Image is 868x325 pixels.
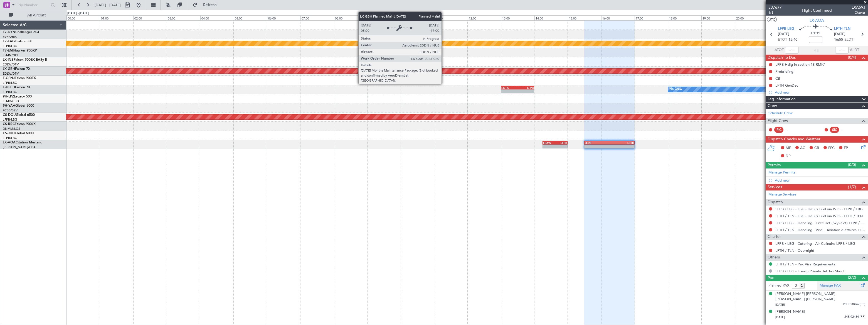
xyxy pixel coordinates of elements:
span: [DATE] [775,315,785,319]
div: SIC [830,127,839,133]
span: LX-AOA [3,141,16,144]
span: (2/2) [848,275,856,280]
div: 01:00 [100,15,133,20]
span: LX-AOA [810,18,824,23]
span: LX-GBH [3,67,15,71]
a: 9H-YAAGlobal 5000 [3,104,34,107]
span: [DATE] - [DATE] [95,3,121,8]
span: LFPB LBG [778,26,794,32]
span: Others [768,254,780,261]
a: Manage Services [768,192,796,197]
div: 05:00 [234,15,267,20]
span: CS-RRC [3,123,15,126]
div: 19:00 [701,15,735,20]
div: LFPB Hdlg in section 18 RMK/ [775,62,825,67]
div: 13:00 [501,15,534,20]
span: 9H-YAA [3,104,15,107]
a: EVRA/RIX [3,35,17,39]
a: EDLW/DTM [3,72,19,76]
span: 15:40 [788,37,797,43]
span: Pax [768,275,774,281]
input: Trip Number [17,1,49,9]
span: 9H-LPZ [3,95,14,98]
div: 07:00 [300,15,334,20]
span: [DATE] [834,31,845,37]
span: 01:15 [811,31,820,36]
button: Refresh [190,1,223,9]
a: LFTH / TLN - Overnight [775,248,814,253]
span: (0/4) [848,55,856,60]
div: - - [785,127,797,132]
span: ATOT [775,47,784,53]
div: - [609,145,634,148]
span: All Aircraft [14,13,59,17]
div: - [517,90,534,93]
span: LXA59J [852,4,865,10]
div: PIC [774,127,783,133]
a: LFMN/NCE [3,53,19,57]
div: LFPB [555,141,567,145]
button: UTC [767,17,777,22]
span: MF [786,145,791,151]
span: 16:55 [834,37,843,43]
div: 15:00 [568,15,601,20]
a: LFTH / TLN - Pax Visa Requirements [775,262,835,267]
input: --:-- [785,47,798,53]
a: [PERSON_NAME]/QSA [3,145,36,149]
a: CS-DOUGlobal 6500 [3,113,35,117]
span: Flight Crew [768,118,788,124]
div: - [585,145,609,148]
span: Refresh [198,3,222,7]
span: T7-DYN [3,31,15,34]
span: FP [844,145,848,151]
a: LFPB/LBG [3,44,17,48]
a: CS-JHHGlobal 6000 [3,132,34,135]
div: 16:00 [601,15,635,20]
a: LFPB / LBG - Handling - ExecuJet (Skyvalet) LFPB / LBG [775,221,865,225]
div: 02:00 [133,15,167,20]
div: 11:00 [434,15,467,20]
div: 00:00 [66,15,100,20]
a: LX-GBHFalcon 7X [3,67,30,71]
a: LFPB/LBG [3,136,17,140]
button: All Aircraft [6,11,60,20]
a: CS-RRCFalcon 900LX [3,123,36,126]
span: 23HE28496 (PP) [843,302,865,307]
a: FCBB/BZV [3,108,18,113]
span: Leg Information [768,96,796,102]
div: 08:00 [334,15,367,20]
span: CR [814,145,819,151]
a: EDLW/DTM [3,62,19,67]
a: Manage Permits [768,170,795,175]
div: 04:00 [200,15,234,20]
span: [DATE] [778,31,789,37]
a: LFPB/LBG [3,81,17,85]
a: LFPB / LBG - Fuel - DeLux Fuel via WFS - LFPB / LBG [775,207,863,211]
a: LFPB / LBG - Catering - Air Culinaire LFPB / LBG [775,241,855,246]
span: [DATE] [775,303,785,307]
a: LFMD/CEQ [3,99,19,103]
div: 03:00 [167,15,200,20]
a: LFPB/LBG [3,90,17,94]
span: Permits [768,162,781,168]
div: 06:00 [267,15,300,20]
a: LFTH / TLN - Handling - Vinci - Aviation d'affaires LFTH / TLN*****MY HANDLING**** [775,228,865,232]
div: [PERSON_NAME] [PERSON_NAME] [PERSON_NAME] [PERSON_NAME] [775,291,865,302]
span: ETOT [778,37,787,43]
div: CB [775,76,780,81]
span: T7-EMI [3,49,14,52]
span: FFC [828,145,835,151]
span: F-HECD [3,86,15,89]
span: F-GPNJ [3,77,15,80]
div: LFTH [609,141,634,145]
div: LFTH GenDec [775,83,798,88]
div: 14:00 [534,15,568,20]
a: T7-DYNChallenger 604 [3,31,39,34]
div: LFPB [585,141,609,145]
div: - - [840,127,853,132]
span: DP [786,153,791,159]
a: LFTH / TLN - Fuel - DeLux Fuel via WFS - LFTH / TLN [775,214,863,218]
a: LFPB/LBG [3,118,17,122]
span: (0/0) [848,162,856,168]
span: Dispatch To-Dos [768,55,796,61]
